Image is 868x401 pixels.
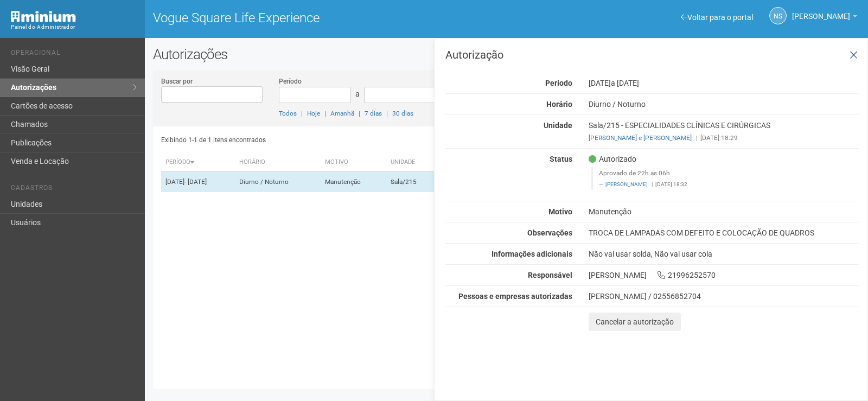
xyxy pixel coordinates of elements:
blockquote: Aprovado de 22h as 06h [591,167,859,190]
h3: Autorização [445,49,859,60]
td: Manutenção [321,171,386,193]
span: - [DATE] [184,178,207,186]
a: Hoje [307,110,320,117]
a: 30 dias [392,110,413,117]
th: Unidade [386,154,438,171]
td: Diurno / Noturno [235,171,321,193]
a: Todos [279,110,297,117]
div: Diurno / Noturno [580,99,867,109]
a: [PERSON_NAME] [605,181,648,187]
strong: Responsável [528,271,572,279]
div: Painel do Administrador [11,22,137,32]
a: Voltar para o portal [681,13,753,22]
button: Cancelar a autorização [589,313,681,331]
strong: Horário [546,100,572,109]
div: Exibindo 1-1 de 1 itens encontrados [161,132,503,148]
span: | [359,110,360,117]
th: Motivo [321,154,386,171]
th: Período [161,154,235,171]
div: Sala/215 - ESPECIALIDADES CLÍNICAS E CIRÚRGICAS [580,120,867,143]
h1: Vogue Square Life Experience [153,11,499,25]
span: a [DATE] [611,79,639,87]
span: | [386,110,388,117]
div: [DATE] [580,78,867,88]
div: [PERSON_NAME] 21996252570 [580,270,867,280]
a: Amanhã [330,110,354,117]
span: a [355,90,360,98]
a: 7 dias [365,110,382,117]
a: [PERSON_NAME] e [PERSON_NAME] [589,134,692,142]
strong: Informações adicionais [492,250,572,258]
span: Autorizado [589,154,636,164]
li: Operacional [11,49,137,60]
td: Sala/215 [386,171,438,193]
img: Minium [11,11,76,22]
div: [DATE] 18:29 [589,133,859,143]
strong: Unidade [544,121,572,130]
a: NS [769,7,787,24]
strong: Período [545,79,572,87]
th: Horário [235,154,321,171]
footer: [DATE] 18:32 [599,181,853,188]
span: | [696,134,698,142]
span: | [301,110,303,117]
span: | [324,110,326,117]
div: TROCA DE LAMPADAS COM DEFEITO E COLOCAÇÃO DE QUADROS [580,228,867,238]
a: [PERSON_NAME] [792,14,857,22]
strong: Motivo [548,207,572,216]
div: Manutenção [580,207,867,217]
td: [DATE] [161,171,235,193]
label: Período [279,77,302,86]
strong: Observações [527,228,572,237]
strong: Status [550,155,572,163]
div: [PERSON_NAME] / 02556852704 [589,291,859,301]
strong: Pessoas e empresas autorizadas [458,292,572,301]
span: Nicolle Silva [792,2,850,21]
div: Não vai usar solda, Não vai usar cola [580,249,867,259]
label: Buscar por [161,77,193,86]
li: Cadastros [11,184,137,195]
span: | [652,181,653,187]
h2: Autorizações [153,46,860,62]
